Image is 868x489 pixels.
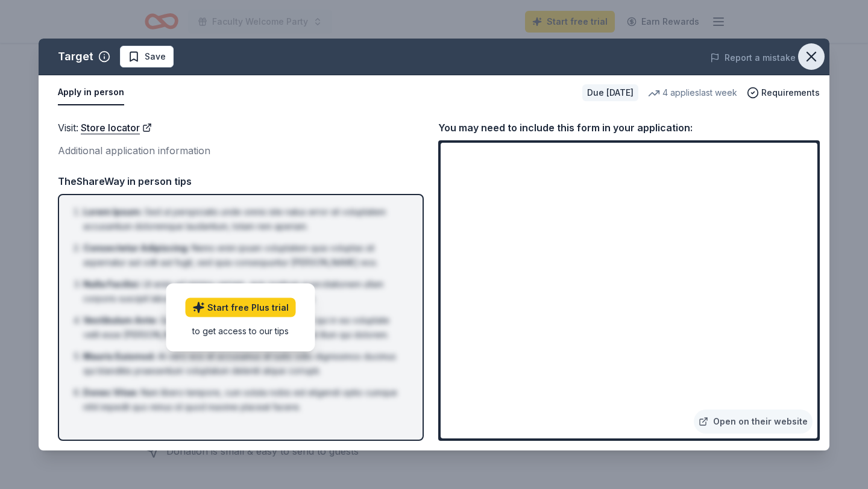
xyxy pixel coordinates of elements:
li: Sed ut perspiciatis unde omnis iste natus error sit voluptatem accusantium doloremque laudantium,... [83,205,406,234]
div: Target [58,47,93,66]
div: You may need to include this form in your application: [438,120,820,135]
button: Report a mistake [710,51,796,65]
div: TheShareWay in person tips [58,173,424,189]
div: to get access to our tips [186,325,296,337]
span: Nulla Facilisi : [83,279,140,289]
span: Lorem Ipsum : [83,207,142,217]
li: At vero eos et accusamus et iusto odio dignissimos ducimus qui blanditiis praesentium voluptatum ... [83,349,406,378]
span: Save [145,49,166,64]
span: Requirements [761,86,820,100]
div: Additional application information [58,143,424,158]
span: Vestibulum Ante : [83,315,158,325]
a: Store locator [81,120,152,135]
button: Requirements [747,86,820,100]
span: Consectetur Adipiscing : [83,243,189,253]
a: Open on their website [694,410,813,434]
span: Donec Vitae : [83,387,139,397]
span: Mauris Euismod : [83,351,156,361]
li: Nemo enim ipsam voluptatem quia voluptas sit aspernatur aut odit aut fugit, sed quia consequuntur... [83,241,406,270]
button: Apply in person [58,80,124,105]
li: Nam libero tempore, cum soluta nobis est eligendi optio cumque nihil impedit quo minus id quod ma... [83,385,406,414]
button: Save [120,46,174,67]
li: Ut enim ad minima veniam, quis nostrum exercitationem ullam corporis suscipit laboriosam, nisi ut... [83,277,406,306]
li: Quis autem vel eum iure reprehenderit qui in ea voluptate velit esse [PERSON_NAME] nihil molestia... [83,313,406,342]
a: Start free Plus trial [186,298,296,317]
div: Visit : [58,120,424,135]
div: Due [DATE] [582,84,638,101]
div: 4 applies last week [648,86,737,100]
